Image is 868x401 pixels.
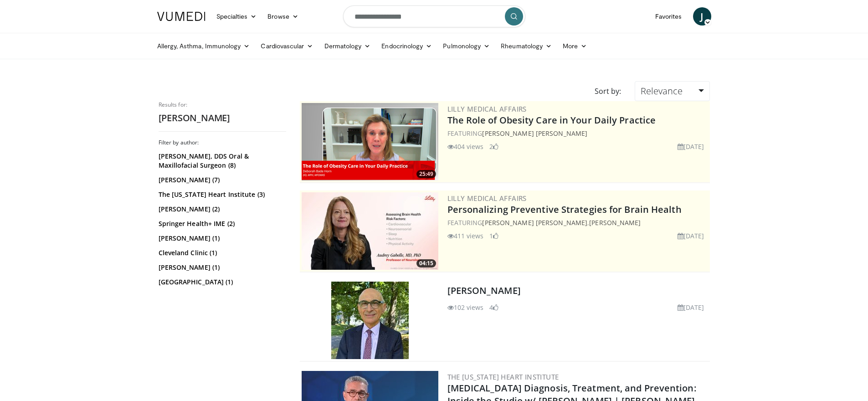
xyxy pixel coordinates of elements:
[447,372,559,381] a: The [US_STATE] Heart Institute
[159,190,284,199] a: The [US_STATE] Heart Institute (3)
[157,12,205,21] img: VuMedi Logo
[693,7,711,26] a: J
[588,81,628,101] div: Sort by:
[447,142,484,151] li: 404 views
[262,7,304,26] a: Browse
[343,5,525,27] input: Search topics, interventions
[447,104,527,113] a: Lilly Medical Affairs
[255,37,318,55] a: Cardiovascular
[489,303,498,312] li: 4
[447,203,682,216] a: Personalizing Preventive Strategies for Brain Health
[447,303,484,312] li: 102 views
[447,129,708,138] div: FEATURING
[482,218,587,227] a: [PERSON_NAME] [PERSON_NAME]
[159,152,284,170] a: [PERSON_NAME], DDS Oral & Maxillofacial Surgeon (8)
[302,192,438,270] a: 04:15
[447,284,521,297] a: [PERSON_NAME]
[331,282,409,359] img: Dr. Alexander Mauskop
[159,139,286,146] h3: Filter by author:
[641,85,683,97] span: Relevance
[416,170,436,178] span: 25:49
[447,194,527,203] a: Lilly Medical Affairs
[159,234,284,243] a: [PERSON_NAME] (1)
[447,218,708,227] div: FEATURING ,
[437,37,495,55] a: Pulmonology
[159,278,284,287] a: [GEOGRAPHIC_DATA] (1)
[302,192,438,270] img: c3be7821-a0a3-4187-927a-3bb177bd76b4.png.300x170_q85_crop-smart_upscale.jpg
[495,37,557,55] a: Rheumatology
[482,129,587,138] a: [PERSON_NAME] [PERSON_NAME]
[589,218,641,227] a: [PERSON_NAME]
[159,219,284,228] a: Springer Health+ IME (2)
[302,103,438,180] a: 25:49
[635,81,709,101] a: Relevance
[557,37,592,55] a: More
[319,37,376,55] a: Dermatology
[489,231,498,241] li: 1
[302,103,438,180] img: e1208b6b-349f-4914-9dd7-f97803bdbf1d.png.300x170_q85_crop-smart_upscale.png
[159,101,286,108] p: Results for:
[376,37,437,55] a: Endocrinology
[159,205,284,214] a: [PERSON_NAME] (2)
[447,231,484,241] li: 411 views
[152,37,256,55] a: Allergy, Asthma, Immunology
[489,142,498,151] li: 2
[159,175,284,185] a: [PERSON_NAME] (7)
[211,7,262,26] a: Specialties
[159,248,284,257] a: Cleveland Clinic (1)
[416,259,436,267] span: 04:15
[678,303,704,312] li: [DATE]
[678,142,704,151] li: [DATE]
[678,231,704,241] li: [DATE]
[159,112,286,124] h2: [PERSON_NAME]
[159,263,284,272] a: [PERSON_NAME] (1)
[447,114,656,126] a: The Role of Obesity Care in Your Daily Practice
[650,7,688,26] a: Favorites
